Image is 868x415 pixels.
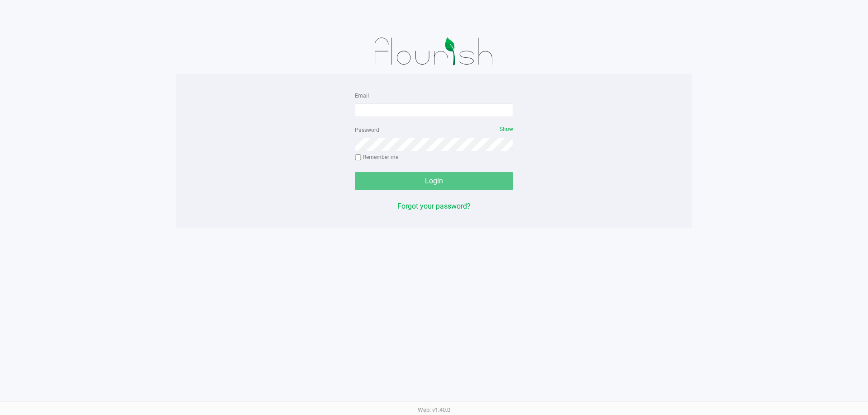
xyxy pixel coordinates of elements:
input: Remember me [355,154,361,161]
label: Email [355,92,369,100]
label: Password [355,126,379,134]
span: Web: v1.40.0 [418,406,450,413]
span: Show [500,126,513,132]
button: Forgot your password? [397,201,471,212]
label: Remember me [355,153,398,161]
